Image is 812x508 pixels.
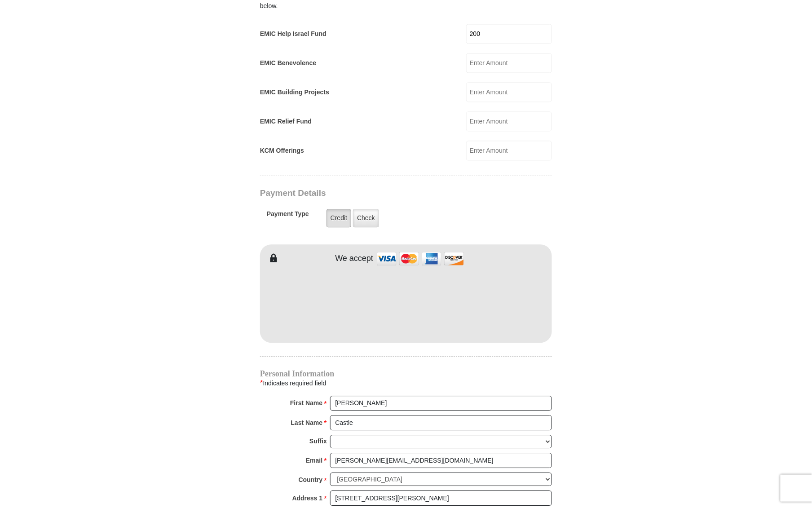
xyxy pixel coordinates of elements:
strong: Suffix [309,435,327,447]
strong: Email [306,454,322,467]
input: Enter Amount [466,82,552,102]
strong: Country [299,473,323,486]
h4: We accept [335,254,374,264]
strong: Address 1 [292,492,323,504]
input: Enter Amount [466,111,552,131]
h5: Payment Type [267,210,309,222]
label: EMIC Benevolence [260,58,316,68]
strong: Last Name [291,416,323,429]
div: Indicates required field [260,377,552,389]
strong: First Name [290,397,322,409]
input: Enter Amount [466,141,552,160]
label: EMIC Relief Fund [260,117,312,126]
label: EMIC Help Israel Fund [260,29,327,39]
label: Check [353,209,379,227]
img: credit cards accepted [375,249,465,268]
label: Credit [327,209,351,227]
input: Enter Amount [466,24,552,44]
h4: Personal Information [260,370,552,377]
input: Enter Amount [466,53,552,73]
label: EMIC Building Projects [260,88,329,97]
h3: Payment Details [260,188,489,199]
label: KCM Offerings [260,146,304,155]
